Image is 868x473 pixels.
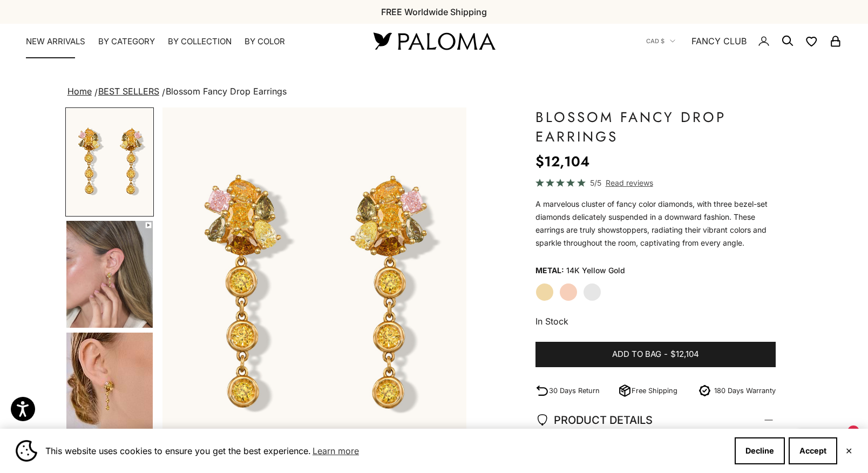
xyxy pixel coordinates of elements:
legend: Metal: [535,262,564,279]
p: 180 Days Warranty [714,385,776,396]
summary: By Collection [168,36,232,47]
img: #YellowGold #WhiteGold #RoseGold [66,333,153,440]
button: Go to item 4 [65,220,154,329]
p: A marvelous cluster of fancy color diamonds, with three bezel-set diamonds delicately suspended i... [535,198,776,249]
span: Read reviews [606,177,653,189]
span: PRODUCT DETAILS [535,411,653,429]
nav: breadcrumbs [65,84,803,99]
a: NEW ARRIVALS [26,36,85,47]
span: 5/5 [590,177,601,189]
button: Decline [735,437,785,464]
nav: Primary navigation [26,36,348,47]
button: Accept [789,437,837,464]
nav: Secondary navigation [646,24,842,58]
summary: PRODUCT DETAILS [535,400,776,440]
h1: Blossom Fancy Drop Earrings [535,107,776,146]
img: #YellowGold [66,109,153,215]
variant-option-value: 14K Yellow Gold [566,262,625,279]
summary: By Category [98,36,155,47]
p: Free Shipping [632,385,677,396]
p: FREE Worldwide Shipping [381,5,487,19]
span: CAD $ [646,36,664,46]
p: 30 Days Return [549,385,600,396]
span: Blossom Fancy Drop Earrings [166,86,287,97]
span: $12,104 [670,348,699,361]
span: This website uses cookies to ensure you get the best experience. [45,443,726,459]
span: Add to bag [612,348,661,361]
button: Add to bag-$12,104 [535,342,776,368]
button: Go to item 1 [65,107,154,217]
img: Cookie banner [16,440,37,462]
a: Learn more [311,443,361,459]
img: #YellowGold #RoseGold #WhiteGold [66,221,153,328]
button: CAD $ [646,36,675,46]
a: Home [67,86,92,97]
button: Close [845,448,852,454]
sale-price: $12,104 [535,151,589,172]
a: FANCY CLUB [691,34,747,48]
a: BEST SELLERS [98,86,159,97]
button: Go to item 5 [65,332,154,441]
p: In Stock [535,314,776,328]
a: 5/5 Read reviews [535,177,776,189]
summary: By Color [245,36,285,47]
